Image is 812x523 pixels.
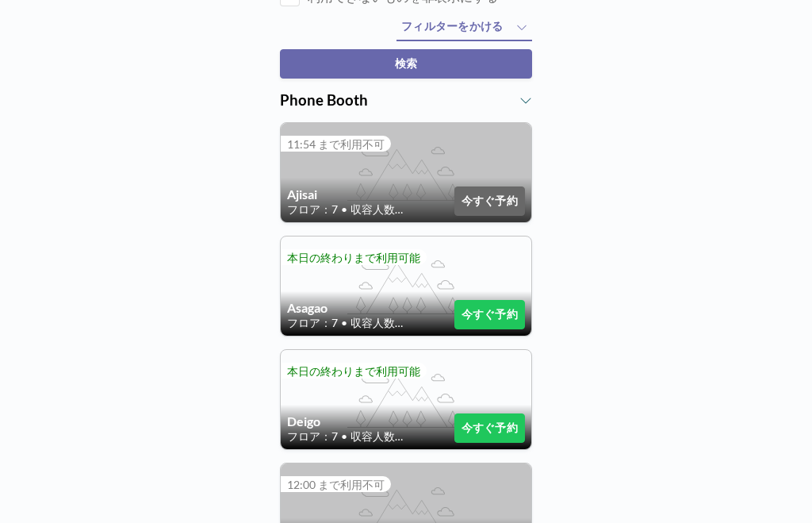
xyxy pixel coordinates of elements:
[287,187,454,202] h4: Ajisai
[454,413,525,443] button: 今すぐ予約
[401,19,504,34] span: フィルターをかける
[396,14,532,41] button: フィルターをかける
[280,91,368,109] span: Phone Booth
[350,202,410,217] span: 収容人数：1
[341,316,347,330] span: •
[287,413,454,429] h4: Deigo
[350,429,410,444] span: 収容人数：1
[280,49,532,79] button: 検索
[287,202,338,217] span: フロア：7
[341,429,347,444] span: •
[287,251,420,264] span: 本日の終わりまで利用可能
[350,316,410,330] span: 収容人数：1
[287,429,338,444] span: フロア：7
[287,478,385,491] span: 12:00 まで利用不可
[395,56,418,71] span: 検索
[341,202,347,217] span: •
[454,300,525,329] button: 今すぐ予約
[287,316,338,330] span: フロア：7
[454,187,525,216] button: 今すぐ予約
[287,300,454,316] h4: Asagao
[287,364,420,378] span: 本日の終わりまで利用可能
[287,137,385,151] span: 11:54 まで利用不可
